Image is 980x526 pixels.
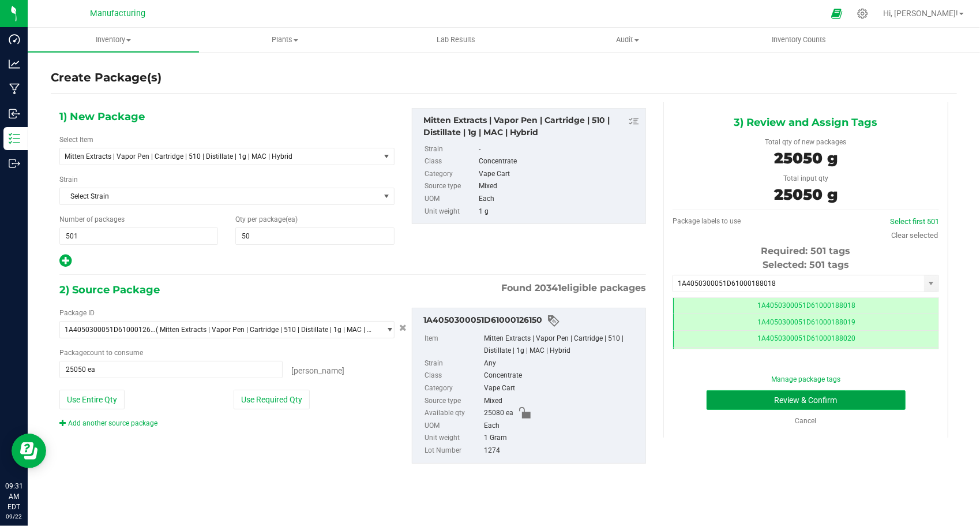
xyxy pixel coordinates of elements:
button: Review & Confirm [707,390,906,410]
label: Available qty [425,407,482,420]
inline-svg: Analytics [9,58,20,70]
span: Lab Results [421,35,491,45]
span: count [87,349,104,357]
div: Mixed [484,395,640,408]
iframe: Resource center [12,434,46,468]
span: Inventory Counts [756,35,842,45]
span: select [380,322,394,338]
div: 1A4050300051D61000126150 [423,314,640,328]
span: Package labels to use [673,217,741,225]
div: Mitten Extracts | Vapor Pen | Cartridge | 510 | Distillate | 1g | MAC | Hybrid [423,114,640,139]
span: 2) Source Package [59,281,160,299]
a: Plants [199,28,370,52]
inline-svg: Outbound [9,158,20,169]
span: Qty per package [235,215,298,223]
div: Mitten Extracts | Vapor Pen | Cartridge | 510 | Distillate | 1g | MAC | Hybrid [484,333,640,357]
span: 1A4050300051D61000188019 [757,318,855,326]
label: Category [425,168,476,181]
label: UOM [425,193,476,206]
label: Select Item [59,135,93,145]
div: Any [484,357,640,370]
span: Selected: 501 tags [763,259,849,270]
span: Number of packages [59,215,125,223]
span: Total qty of new packages [765,138,847,146]
span: select [380,188,394,204]
div: Each [484,420,640,432]
span: 25050 g [774,149,838,167]
button: Use Required Qty [234,390,310,409]
label: Class [425,370,482,382]
span: select [924,275,938,292]
a: Add another source package [59,419,157,427]
span: (ea) [286,215,298,223]
inline-svg: Dashboard [9,33,20,45]
div: 1 Gram [484,432,640,445]
a: Lab Results [370,28,542,52]
label: Item [425,333,482,357]
div: Vape Cart [484,382,640,395]
h4: Create Package(s) [51,69,162,86]
a: Select first 501 [890,217,939,226]
inline-svg: Inventory [9,133,20,144]
span: 1A4050300051D61000126150 [65,326,156,334]
a: Inventory [28,28,199,52]
span: Inventory [28,35,199,45]
label: Strain [425,143,476,156]
input: 25050 ea [60,361,282,378]
inline-svg: Manufacturing [9,83,20,95]
label: Class [425,155,476,168]
div: Concentrate [484,370,640,382]
p: 09:31 AM EDT [5,481,22,512]
span: Manufacturing [90,9,145,18]
span: Package to consume [59,349,143,357]
button: Use Entire Qty [59,390,125,409]
div: Manage settings [855,8,870,19]
div: Vape Cart [479,168,640,181]
label: UOM [425,420,482,432]
label: Lot Number [425,445,482,457]
label: Strain [59,174,78,185]
a: Audit [542,28,714,52]
input: 501 [60,228,217,244]
button: Cancel button [396,320,410,337]
div: Mixed [479,180,640,193]
span: Found eligible packages [501,281,646,295]
p: 09/22 [5,512,22,521]
a: Cancel [795,417,817,425]
inline-svg: Inbound [9,108,20,120]
div: - [479,143,640,156]
input: Starting tag number [673,275,924,292]
span: 1) New Package [59,108,145,125]
span: Package ID [59,309,95,317]
span: 25050 g [774,185,838,204]
span: Add new output [59,259,72,267]
span: Hi, [PERSON_NAME]! [883,9,958,18]
span: 1A4050300051D61000188020 [757,334,855,342]
label: Unit weight [425,206,476,218]
label: Source type [425,180,476,193]
span: 1A4050300051D61000188018 [757,301,855,309]
span: [PERSON_NAME] [291,366,344,375]
span: 20341 [535,282,561,293]
div: Each [479,193,640,206]
span: Select Strain [60,188,380,204]
a: Clear selected [891,231,938,240]
span: Plants [200,35,370,45]
span: ( Mitten Extracts | Vapor Pen | Cartridge | 510 | Distillate | 1g | MAC | Hybrid ) [156,326,375,334]
span: Audit [543,35,713,45]
span: select [380,148,394,165]
label: Unit weight [425,432,482,445]
span: Total input qty [783,174,828,182]
a: Manage package tags [771,375,840,383]
div: 1 g [479,206,640,218]
span: 3) Review and Assign Tags [734,114,878,131]
label: Category [425,382,482,395]
span: Mitten Extracts | Vapor Pen | Cartridge | 510 | Distillate | 1g | MAC | Hybrid [65,152,362,161]
a: Inventory Counts [714,28,885,52]
div: 1274 [484,445,640,457]
span: Required: 501 tags [761,245,851,256]
div: Concentrate [479,155,640,168]
span: 25080 ea [484,407,513,420]
span: Open Ecommerce Menu [824,2,850,25]
input: 50 [236,228,393,244]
